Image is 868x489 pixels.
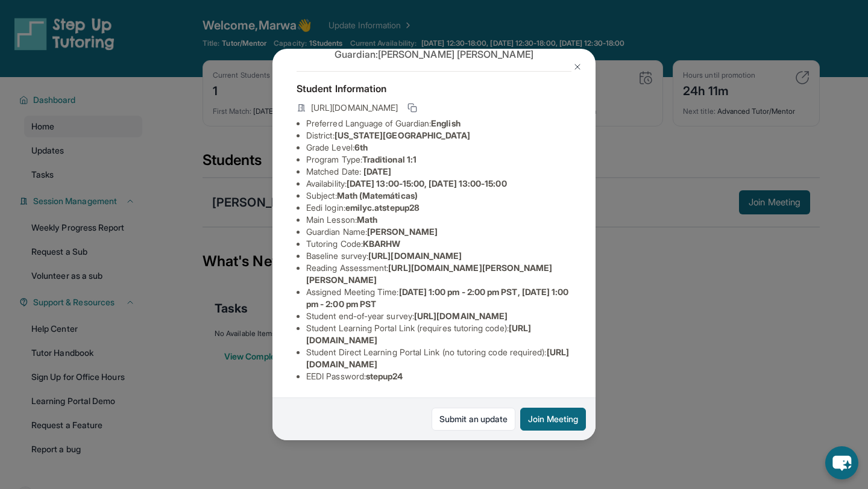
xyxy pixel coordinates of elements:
span: [DATE] [363,166,391,176]
span: [URL][DOMAIN_NAME] [311,102,398,114]
li: Guardian Name : [306,226,571,238]
span: Math (Matemáticas) [337,190,418,201]
a: Submit an update [432,408,515,431]
span: English [431,118,461,128]
li: Tutoring Code : [306,238,571,250]
li: Baseline survey : [306,250,571,262]
li: EEDI Password : [306,370,571,382]
li: Student Direct Learning Portal Link (no tutoring code required) : [306,346,571,370]
button: Copy link [405,101,420,115]
h4: Student Information [297,81,571,96]
li: Program Type: [306,154,571,166]
span: 6th [354,142,368,152]
span: emilyc.atstepup28 [345,202,420,213]
span: KBARHW [363,238,400,249]
li: Student end-of-year survey : [306,310,571,322]
li: Matched Date: [306,166,571,178]
span: [URL][DOMAIN_NAME] [414,311,508,321]
li: District: [306,129,571,142]
li: Subject : [306,190,571,202]
img: Close Icon [573,62,582,72]
span: stepup24 [366,371,403,381]
span: [DATE] 1:00 pm - 2:00 pm PST, [DATE] 1:00 pm - 2:00 pm PST [306,287,568,309]
span: [URL][DOMAIN_NAME][PERSON_NAME][PERSON_NAME] [306,263,553,285]
li: Eedi login : [306,202,571,214]
li: Main Lesson : [306,214,571,226]
button: Join Meeting [520,408,586,431]
p: Guardian: [PERSON_NAME] [PERSON_NAME] [297,47,571,61]
button: chat-button [825,446,858,479]
span: [PERSON_NAME] [367,226,438,237]
span: Traditional 1:1 [362,154,417,164]
span: [URL][DOMAIN_NAME] [368,251,462,261]
li: Preferred Language of Guardian: [306,117,571,129]
span: Math [357,214,377,225]
li: Reading Assessment : [306,262,571,286]
li: Availability: [306,178,571,190]
li: Student Learning Portal Link (requires tutoring code) : [306,322,571,346]
span: [DATE] 13:00-15:00, [DATE] 13:00-15:00 [347,178,507,188]
span: [US_STATE][GEOGRAPHIC_DATA] [335,130,471,140]
li: Grade Level: [306,142,571,154]
li: Assigned Meeting Time : [306,286,571,310]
